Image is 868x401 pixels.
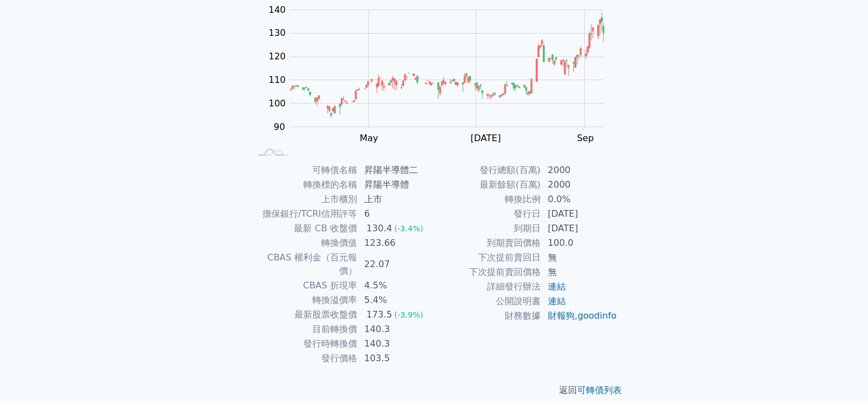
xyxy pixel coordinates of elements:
[434,279,541,294] td: 詳細發行辦法
[269,27,286,38] tspan: 130
[360,133,378,143] tspan: May
[541,309,618,323] td: ,
[395,224,424,233] span: (-3.4%)
[434,207,541,221] td: 發行日
[434,294,541,309] td: 公開說明書
[364,222,395,235] div: 130.4
[364,308,395,321] div: 173.5
[541,163,618,178] td: 2000
[263,4,621,167] g: Chart
[251,207,358,221] td: 擔保銀行/TCRI信用評等
[237,384,631,397] p: 返回
[358,337,434,351] td: 140.3
[251,322,358,337] td: 目前轉換價
[358,351,434,366] td: 103.5
[541,265,618,279] td: 無
[251,221,358,236] td: 最新 CB 收盤價
[251,293,358,307] td: 轉換溢價率
[269,98,286,109] tspan: 100
[269,51,286,62] tspan: 120
[548,281,566,292] a: 連結
[395,310,424,319] span: (-3.9%)
[251,250,358,278] td: CBAS 權利金（百元報價）
[269,74,286,85] tspan: 110
[251,236,358,250] td: 轉換價值
[358,192,434,207] td: 上市
[541,236,618,250] td: 100.0
[358,293,434,307] td: 5.4%
[251,163,358,178] td: 可轉債名稱
[434,250,541,265] td: 下次提前賣回日
[548,296,566,306] a: 連結
[251,192,358,207] td: 上市櫃別
[358,207,434,221] td: 6
[251,351,358,366] td: 發行價格
[434,309,541,323] td: 財務數據
[434,178,541,192] td: 最新餘額(百萬)
[251,278,358,293] td: CBAS 折現率
[251,178,358,192] td: 轉換標的名稱
[358,236,434,250] td: 123.66
[269,4,286,15] tspan: 140
[434,236,541,250] td: 到期賣回價格
[541,221,618,236] td: [DATE]
[577,133,594,143] tspan: Sep
[358,163,434,178] td: 昇陽半導體二
[358,250,434,278] td: 22.07
[434,192,541,207] td: 轉換比例
[274,122,285,132] tspan: 90
[434,221,541,236] td: 到期日
[541,192,618,207] td: 0.0%
[251,307,358,322] td: 最新股票收盤價
[358,178,434,192] td: 昇陽半導體
[471,133,501,143] tspan: [DATE]
[434,265,541,279] td: 下次提前賣回價格
[251,337,358,351] td: 發行時轉換價
[548,310,575,321] a: 財報狗
[358,322,434,337] td: 140.3
[434,163,541,178] td: 發行總額(百萬)
[578,385,622,395] a: 可轉債列表
[541,207,618,221] td: [DATE]
[541,178,618,192] td: 2000
[358,278,434,293] td: 4.5%
[541,250,618,265] td: 無
[578,310,617,321] a: goodinfo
